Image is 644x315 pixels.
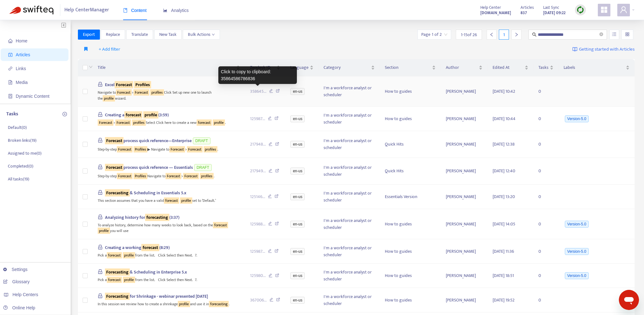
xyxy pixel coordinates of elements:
[105,189,130,196] sqkw: Forecasting
[107,277,122,283] sqkw: forecast
[543,9,565,16] strong: [DATE] 09:22
[579,46,635,53] span: Getting started with Articles
[319,131,380,158] td: I'm a workforce analyst or scheduler
[105,164,193,171] span: process quick reference — Essentials
[380,185,441,209] td: Essentials Version
[200,173,214,179] sqkw: profiles
[250,168,266,174] span: 217949 ...
[290,64,308,71] span: Language
[493,296,515,304] span: [DATE] 19:52
[533,264,559,288] td: 0
[98,214,103,219] span: lock
[98,64,235,71] span: Title
[533,76,559,107] td: 0
[115,81,133,88] sqkw: Forecast
[105,189,186,196] span: & Scheduling in Essentials 5.x
[514,32,519,37] span: right
[533,288,559,312] td: 0
[441,107,488,131] td: [PERSON_NAME]
[187,146,203,152] sqkw: Forecast
[441,158,488,185] td: [PERSON_NAME]
[489,32,494,37] span: left
[16,94,49,99] span: Dynamic Content
[180,197,192,204] sqkw: profile
[93,59,245,76] th: Title
[213,119,225,126] sqkw: profile
[6,110,18,118] p: Tasks
[98,251,240,258] div: Pick a from the list. Click Select then Next. 7.
[123,8,128,13] span: book
[380,264,441,288] td: How to guides
[105,268,130,276] sqkw: Forecasting
[105,268,187,276] span: & Scheduling in Enterprise 5.x
[183,173,199,179] sqkw: Forecast
[9,6,53,14] img: Swifteq
[98,164,103,169] span: lock
[16,38,27,43] span: Home
[188,31,215,38] span: Bulk Actions
[380,107,441,131] td: How to guides
[178,301,190,307] sqkw: profile
[98,82,103,87] span: lock
[99,46,120,53] span: + Add filter
[620,6,627,14] span: user
[290,115,305,122] span: en-us
[98,228,110,234] sqkw: profile
[290,221,305,228] span: en-us
[98,119,240,126] div: > Select Click here to create a new .
[8,124,27,131] p: Default ( 0 )
[98,293,103,298] span: lock
[101,30,125,40] button: Replace
[559,59,635,76] th: Labels
[493,64,523,71] span: Edited At
[131,31,148,38] span: Translate
[89,65,93,69] span: down
[319,239,380,264] td: I'm a workforce analyst or scheduler
[250,297,267,304] span: 367006 ...
[250,115,265,122] span: 125987 ...
[3,305,35,310] a: Online Help
[98,221,240,234] div: To analyze history, determine how many weeks to look back, based on the you will use
[106,31,120,38] span: Replace
[380,158,441,185] td: Quick Hits
[209,301,229,307] sqkw: forecasting
[164,197,179,204] sqkw: forecast
[565,272,589,279] span: Version-5.0
[488,59,533,76] th: Edited At
[290,141,305,148] span: en-us
[150,89,164,96] sqkw: profiles
[441,209,488,239] td: [PERSON_NAME]
[538,64,548,71] span: Tasks
[98,88,240,101] div: Navigate to > Click Set up new one to launch the wizard.
[493,193,515,200] span: [DATE] 13:20
[98,190,103,195] span: lock
[493,248,514,255] span: [DATE] 11:36
[105,293,208,300] span: for Shrinkage - webinar presented [DATE]
[324,64,370,71] span: Category
[493,115,516,122] span: [DATE] 10:44
[480,4,501,11] span: Help Center
[126,30,153,40] button: Translate
[8,176,29,182] p: All tasks ( 19 )
[499,30,509,40] div: 1
[134,81,151,88] sqkw: Profiles
[380,239,441,264] td: How to guides
[380,209,441,239] td: How to guides
[134,146,147,152] sqkw: Profiles
[218,66,297,84] div: Click to copy to clipboard: 35864586786836
[533,239,559,264] td: 0
[533,131,559,158] td: 0
[380,288,441,312] td: How to guides
[533,185,559,209] td: 0
[98,138,103,143] span: lock
[533,209,559,239] td: 0
[493,220,515,228] span: [DATE] 14:05
[564,64,625,71] span: Labels
[572,47,577,52] img: image-link
[521,9,527,16] strong: 837
[169,146,185,152] sqkw: Forecast
[98,196,240,204] div: This section assumes that you have a valid set to ’Default.’
[8,163,33,169] p: Completed ( 0 )
[117,173,133,179] sqkw: Forecast
[197,119,212,126] sqkw: forecast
